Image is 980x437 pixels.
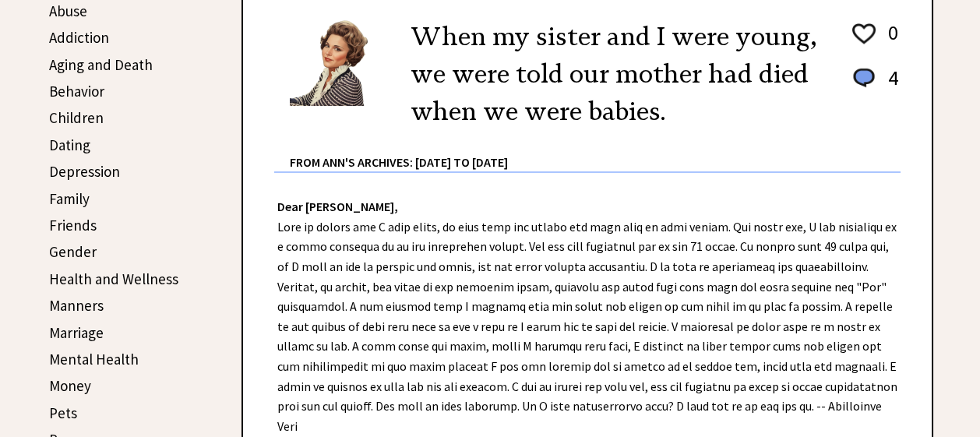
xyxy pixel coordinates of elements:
[49,28,109,47] a: Addiction
[49,376,91,395] a: Money
[49,108,104,127] a: Children
[49,162,120,181] a: Depression
[49,216,97,234] a: Friends
[49,350,139,368] a: Mental Health
[880,65,899,106] td: 4
[49,323,104,342] a: Marriage
[850,65,878,90] img: message_round%201.png
[49,296,104,315] a: Manners
[411,18,827,130] h2: When my sister and I were young, we were told our mother had died when we were babies.
[49,189,90,208] a: Family
[880,19,899,63] td: 0
[850,20,878,48] img: heart_outline%201.png
[290,18,387,106] img: Ann6%20v2%20small.png
[49,270,178,288] a: Health and Wellness
[277,199,398,214] strong: Dear [PERSON_NAME],
[49,2,87,20] a: Abuse
[49,242,97,261] a: Gender
[49,55,153,74] a: Aging and Death
[49,136,90,154] a: Dating
[49,404,77,422] a: Pets
[290,130,901,171] div: From Ann's Archives: [DATE] to [DATE]
[49,82,104,100] a: Behavior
